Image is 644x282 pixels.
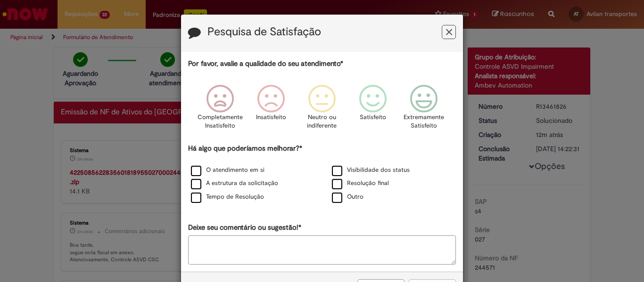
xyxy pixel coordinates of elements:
label: Resolução final [332,179,389,188]
label: Tempo de Resolução [191,193,264,201]
div: Satisfeito [349,78,397,142]
p: Insatisfeito [256,113,286,122]
label: Outro [332,193,363,201]
label: Pesquisa de Satisfação [207,26,321,38]
label: O atendimento em si [191,166,264,175]
label: Por favor, avalie a qualidade do seu atendimento* [188,59,343,69]
p: Extremamente Satisfeito [404,113,444,130]
label: A estrutura da solicitação [191,179,278,188]
div: Completamente Insatisfeito [196,78,244,142]
label: Visibilidade dos status [332,166,410,175]
p: Completamente Insatisfeito [198,113,243,130]
div: Há algo que poderíamos melhorar?* [188,144,456,204]
p: Satisfeito [360,113,386,122]
div: Extremamente Satisfeito [400,78,448,142]
label: Deixe seu comentário ou sugestão!* [188,223,301,233]
div: Neutro ou indiferente [298,78,346,142]
div: Insatisfeito [247,78,295,142]
p: Neutro ou indiferente [305,113,339,130]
